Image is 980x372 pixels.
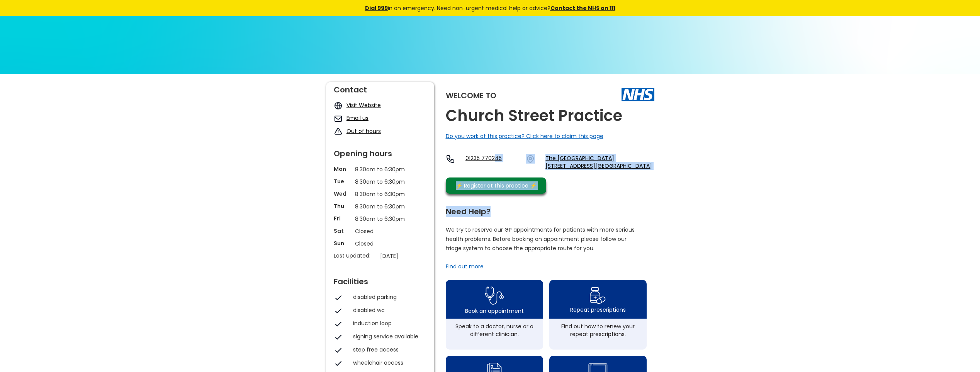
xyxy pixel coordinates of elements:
a: Email us [346,114,369,122]
a: Visit Website [346,101,381,109]
a: Find out more [446,263,484,270]
a: Contact the NHS on 111 [550,4,615,12]
p: 8:30am to 6:30pm [355,165,405,174]
p: Sun [334,239,351,247]
div: ⚡️ Register at this practice ⚡️ [452,181,541,190]
p: Closed [355,239,405,248]
a: ⚡️ Register at this practice ⚡️ [446,177,546,194]
div: in an emergency. Need non-urgent medical help or advice? [313,4,668,12]
img: practice location icon [526,154,535,164]
p: Mon [334,165,351,173]
p: [DATE] [380,252,430,260]
a: The [GEOGRAPHIC_DATA][STREET_ADDRESS][GEOGRAPHIC_DATA] [545,154,654,170]
div: Facilities [334,274,426,285]
a: Dial 999 [365,4,388,12]
a: 01235 770245 [465,154,520,170]
p: Sat [334,227,351,235]
div: wheelchair access [353,359,423,367]
div: signing service available [353,333,423,340]
img: globe icon [334,101,343,110]
div: Welcome to [446,92,496,99]
img: book appointment icon [485,284,504,307]
div: step free access [353,346,423,353]
p: 8:30am to 6:30pm [355,215,405,223]
div: disabled parking [353,293,423,301]
a: Out of hours [346,127,381,135]
p: Tue [334,177,351,185]
div: Repeat prescriptions [570,306,626,314]
img: repeat prescription icon [589,285,606,306]
p: 8:30am to 6:30pm [355,177,405,186]
img: telephone icon [446,154,455,164]
div: Opening hours [334,146,426,157]
a: book appointment icon Book an appointmentSpeak to a doctor, nurse or a different clinician. [446,280,543,350]
p: Wed [334,190,351,198]
div: Find out how to renew your repeat prescriptions. [553,323,643,338]
img: exclamation icon [334,127,343,136]
div: Book an appointment [465,307,524,315]
div: disabled wc [353,306,423,314]
img: mail icon [334,114,343,123]
div: induction loop [353,319,423,327]
img: The NHS logo [622,88,654,101]
p: 8:30am to 6:30pm [355,190,405,198]
p: We try to reserve our GP appointments for patients with more serious health problems. Before book... [446,225,635,253]
a: repeat prescription iconRepeat prescriptionsFind out how to renew your repeat prescriptions. [549,280,647,350]
div: Contact [334,82,426,94]
div: Speak to a doctor, nurse or a different clinician. [450,323,539,338]
h2: Church Street Practice [446,107,622,125]
p: 8:30am to 6:30pm [355,202,405,211]
a: Do you work at this practice? Click here to claim this page [446,132,603,140]
p: Closed [355,227,405,235]
p: Thu [334,202,351,210]
p: Fri [334,215,351,222]
div: Need Help? [446,204,647,215]
p: Last updated: [334,252,376,259]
